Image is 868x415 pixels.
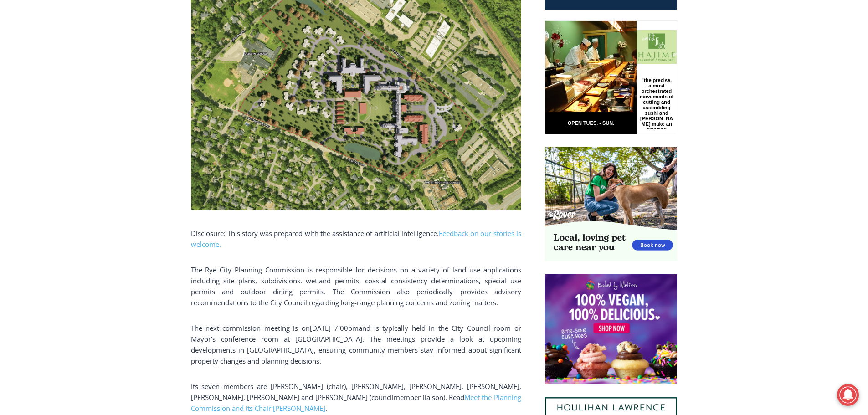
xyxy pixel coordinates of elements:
div: "the precise, almost orchestrated movements of cutting and assembling sushi and [PERSON_NAME] mak... [93,57,129,109]
p: Disclosure: This story was prepared with the assistance of artificial intelligence. [191,228,521,250]
a: Intern @ [DOMAIN_NAME] [219,88,442,113]
span: [DATE] 7:00pm [310,323,359,333]
div: "[PERSON_NAME] and I covered the [DATE] Parade, which was a really eye opening experience as I ha... [230,0,431,88]
span: Open Tues. - Sun. [PHONE_NUMBER] [3,94,89,128]
a: Open Tues. - Sun. [PHONE_NUMBER] [0,92,92,113]
p: The next commission meeting is on and is typically held in the City Council room or Mayor’s confe... [191,323,521,366]
p: Its seven members are [PERSON_NAME] (chair), [PERSON_NAME], [PERSON_NAME], [PERSON_NAME], [PERSON... [191,381,521,414]
a: Meet the Planning Commission and its Chair [PERSON_NAME] [191,393,521,413]
span: Intern @ [DOMAIN_NAME] [238,91,422,111]
p: The Rye City Planning Commission is responsible for decisions on a variety of land use applicatio... [191,264,521,308]
img: Baked by Melissa [545,274,677,384]
a: Feedback on our stories is welcome. [191,229,521,249]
